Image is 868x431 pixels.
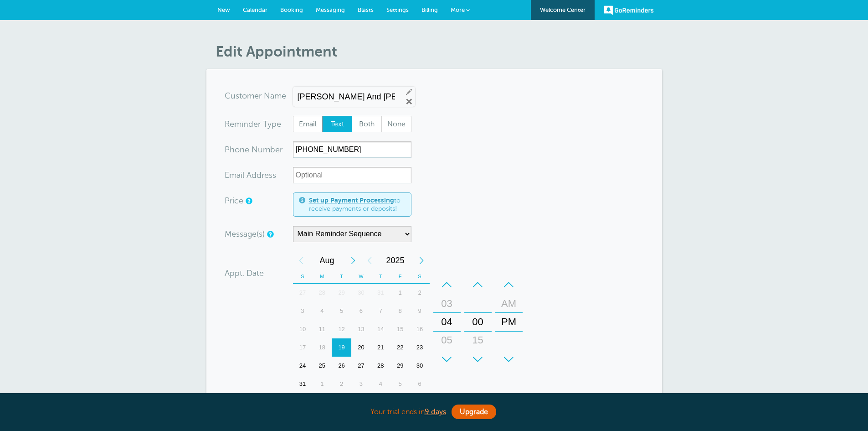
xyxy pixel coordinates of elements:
[332,284,351,302] div: Tuesday, July 29
[410,284,430,302] div: Saturday, August 2
[316,6,345,13] span: Messaging
[410,357,430,375] div: 30
[293,320,313,338] div: Sunday, August 10
[410,284,430,302] div: 2
[405,98,413,106] a: Remove
[280,6,303,13] span: Booking
[332,338,351,357] div: 19
[351,320,371,338] div: 13
[410,375,430,393] div: 6
[312,302,332,320] div: Monday, August 4
[498,295,520,313] div: AM
[332,320,351,338] div: 12
[390,284,410,302] div: Friday, August 1
[467,349,489,368] div: 30
[371,270,390,284] th: T
[351,357,371,375] div: 27
[390,320,410,338] div: 15
[293,251,309,270] div: Previous Month
[358,6,374,13] span: Blasts
[225,88,293,104] div: ame
[351,302,371,320] div: 6
[312,302,332,320] div: 4
[390,284,410,302] div: 1
[332,338,351,357] div: Today, Tuesday, August 19
[332,357,351,375] div: Tuesday, August 26
[293,302,313,320] div: Sunday, August 3
[410,270,430,284] th: S
[332,320,351,338] div: Tuesday, August 12
[309,251,345,270] span: August
[293,338,313,357] div: 17
[293,167,411,183] input: Optional
[390,302,410,320] div: Friday, August 8
[293,270,313,284] th: S
[312,357,332,375] div: 25
[410,338,430,357] div: 23
[293,375,313,393] div: 31
[410,302,430,320] div: 9
[390,375,410,393] div: Friday, September 5
[371,338,390,357] div: 21
[332,302,351,320] div: 5
[351,338,371,357] div: 20
[381,116,411,132] label: None
[410,357,430,375] div: Saturday, August 30
[410,375,430,393] div: Saturday, September 6
[390,302,410,320] div: 8
[410,320,430,338] div: 16
[225,141,293,158] div: mber
[390,357,410,375] div: 29
[332,375,351,393] div: 2
[351,338,371,357] div: Wednesday, August 20
[436,295,458,313] div: 03
[371,284,390,302] div: Thursday, July 31
[312,338,332,357] div: 18
[206,402,662,422] div: Your trial ends in .
[312,270,332,284] th: M
[332,284,351,302] div: 29
[436,331,458,349] div: 05
[332,270,351,284] th: T
[351,357,371,375] div: Wednesday, August 27
[410,320,430,338] div: Saturday, August 16
[425,408,446,416] a: 9 days
[225,92,239,100] span: Cus
[312,357,332,375] div: Monday, August 25
[413,251,430,270] div: Next Year
[452,405,496,419] a: Upgrade
[243,6,267,13] span: Calendar
[410,302,430,320] div: Saturday, August 9
[464,275,492,369] div: Minutes
[332,375,351,393] div: Tuesday, September 2
[352,116,381,132] span: Both
[312,320,332,338] div: 11
[239,92,270,100] span: tomer N
[332,302,351,320] div: Tuesday, August 5
[467,313,489,331] div: 00
[332,357,351,375] div: 26
[382,116,411,132] span: None
[217,6,230,13] span: New
[225,171,241,179] span: Ema
[351,320,371,338] div: Wednesday, August 13
[293,284,313,302] div: Sunday, July 27
[225,167,293,183] div: ress
[390,375,410,393] div: 5
[436,349,458,368] div: 06
[378,251,413,270] span: 2025
[371,375,390,393] div: Thursday, September 4
[293,338,313,357] div: Sunday, August 17
[312,284,332,302] div: 28
[293,302,313,320] div: 3
[390,270,410,284] th: F
[293,375,313,393] div: Sunday, August 31
[498,313,520,331] div: PM
[371,302,390,320] div: 7
[351,270,371,284] th: W
[410,338,430,357] div: Saturday, August 23
[352,116,382,132] label: Both
[225,120,281,128] label: Reminder Type
[225,269,264,277] label: Appt. Date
